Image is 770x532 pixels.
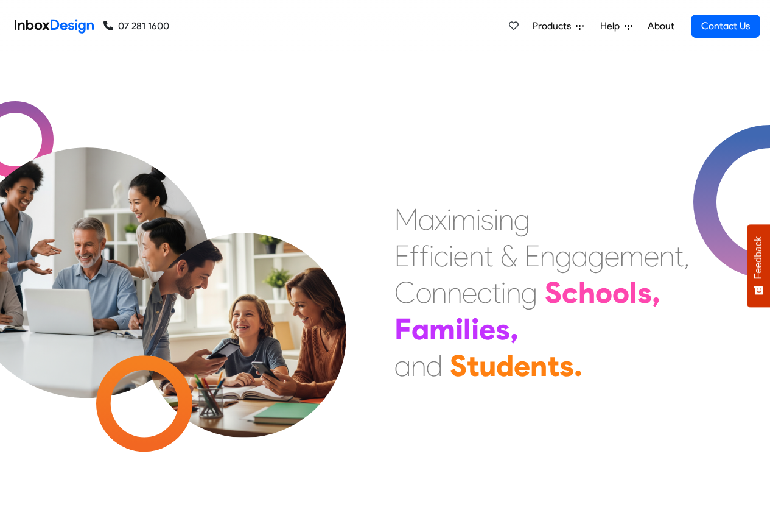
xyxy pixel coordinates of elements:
div: m [620,238,644,274]
a: About [644,14,677,38]
div: e [462,274,477,311]
div: t [484,238,493,274]
div: n [530,347,547,384]
div: o [416,274,432,311]
a: Help [595,14,637,38]
div: f [410,238,419,274]
div: u [479,347,496,384]
div: s [481,201,494,238]
div: M [394,201,418,238]
div: a [418,201,435,238]
div: f [419,238,429,274]
a: 07 281 1600 [103,19,169,34]
div: g [514,201,530,238]
div: S [545,274,562,311]
div: n [432,274,447,311]
div: n [540,238,555,274]
div: i [476,201,481,238]
div: t [674,238,684,274]
div: d [496,347,514,384]
span: Products [533,19,576,34]
div: g [588,238,604,274]
button: Feedback - Show survey [747,224,770,307]
a: Contact Us [691,15,760,38]
div: t [467,347,479,384]
div: Maximising Efficient & Engagement, Connecting Schools, Families, and Students. [394,201,690,384]
div: i [501,274,506,311]
div: l [463,311,471,347]
div: n [659,238,674,274]
img: parents_with_child.png [117,182,372,438]
div: e [604,238,620,274]
div: i [449,238,453,274]
div: i [455,311,463,347]
div: e [479,311,495,347]
div: C [394,274,416,311]
div: s [637,274,652,311]
div: E [394,238,410,274]
div: i [471,311,479,347]
div: E [525,238,540,274]
div: . [574,347,583,384]
div: n [447,274,462,311]
div: i [429,238,434,274]
div: o [595,274,612,311]
div: a [394,347,411,384]
div: a [572,238,588,274]
span: Help [600,19,625,34]
div: s [495,311,510,347]
div: i [447,201,452,238]
div: t [547,347,559,384]
div: , [684,238,690,274]
div: c [562,274,578,311]
div: e [644,238,659,274]
div: , [510,311,519,347]
div: s [559,347,574,384]
div: i [494,201,499,238]
div: l [629,274,637,311]
div: n [411,347,426,384]
div: d [426,347,443,384]
div: a [411,311,429,347]
div: , [652,274,660,311]
div: n [499,201,514,238]
div: n [506,274,521,311]
div: e [514,347,530,384]
div: m [452,201,476,238]
div: c [434,238,449,274]
div: h [578,274,595,311]
div: x [435,201,447,238]
div: c [477,274,492,311]
div: g [555,238,572,274]
div: o [612,274,629,311]
div: S [450,347,467,384]
div: g [521,274,537,311]
div: t [492,274,501,311]
div: n [469,238,484,274]
a: Products [528,14,589,38]
span: Feedback [753,236,764,279]
div: e [453,238,469,274]
div: m [429,311,455,347]
div: & [500,238,517,274]
div: F [394,311,411,347]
